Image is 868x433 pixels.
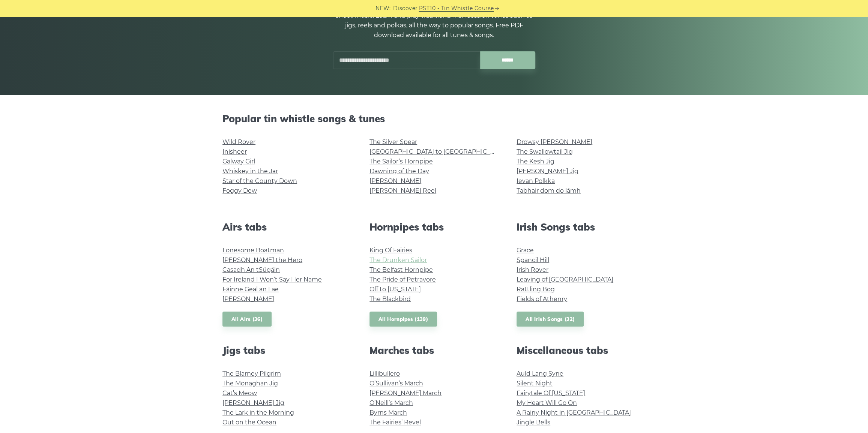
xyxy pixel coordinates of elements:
[517,168,578,175] a: [PERSON_NAME] Jig
[222,113,646,124] h2: Popular tin whistle songs & tunes
[517,409,631,416] a: A Rainy Night in [GEOGRAPHIC_DATA]
[222,399,284,406] a: [PERSON_NAME] Jig
[222,409,294,416] a: The Lark in the Morning
[369,295,411,303] a: The Blackbird
[222,138,255,145] a: Wild Rover
[222,256,302,264] a: [PERSON_NAME] the Hero
[419,4,494,13] a: PST10 - Tin Whistle Course
[517,295,567,303] a: Fields of Athenry
[222,419,276,426] a: Out on the Ocean
[222,390,257,397] a: Cat’s Meow
[517,312,584,327] a: All Irish Songs (32)
[222,221,351,233] h2: Airs tabs
[222,380,278,387] a: The Monaghan Jig
[517,177,555,184] a: Ievan Polkka
[369,380,423,387] a: O’Sullivan’s March
[369,177,421,184] a: [PERSON_NAME]
[222,266,280,273] a: Casadh An tSúgáin
[517,187,581,194] a: Tabhair dom do lámh
[222,168,278,175] a: Whiskey in the Jar
[369,168,429,175] a: Dawning of the Day
[517,286,555,293] a: Rattling Bog
[369,138,417,145] a: The Silver Spear
[369,276,436,283] a: The Pride of Petravore
[369,247,412,254] a: King Of Fairies
[517,399,577,406] a: My Heart Will Go On
[369,148,508,155] a: [GEOGRAPHIC_DATA] to [GEOGRAPHIC_DATA]
[517,419,550,426] a: Jingle Bells
[369,419,421,426] a: The Fairies’ Revel
[222,286,279,293] a: Fáinne Geal an Lae
[222,370,281,377] a: The Blarney Pilgrim
[222,187,257,194] a: Foggy Dew
[369,187,436,194] a: [PERSON_NAME] Reel
[222,158,255,165] a: Galway Girl
[369,158,433,165] a: The Sailor’s Hornpipe
[369,390,442,397] a: [PERSON_NAME] March
[333,1,535,40] p: 1000+ Irish tin whistle (penny whistle) tabs and notes with the sheet music. Learn and play tradi...
[222,177,297,184] a: Star of the County Down
[369,286,421,293] a: Off to [US_STATE]
[222,276,322,283] a: For Ireland I Won’t Say Her Name
[369,399,413,406] a: O’Neill’s March
[517,221,646,233] h2: Irish Songs tabs
[517,138,592,145] a: Drowsy [PERSON_NAME]
[222,295,274,303] a: [PERSON_NAME]
[222,345,351,356] h2: Jigs tabs
[222,247,284,254] a: Lonesome Boatman
[369,256,427,264] a: The Drunken Sailor
[517,345,646,356] h2: Miscellaneous tabs
[369,312,437,327] a: All Hornpipes (139)
[517,158,554,165] a: The Kesh Jig
[369,409,407,416] a: Byrns March
[517,266,548,273] a: Irish Rover
[517,380,553,387] a: Silent Night
[517,148,573,155] a: The Swallowtail Jig
[222,148,247,155] a: Inisheer
[369,266,433,273] a: The Belfast Hornpipe
[517,390,585,397] a: Fairytale Of [US_STATE]
[222,312,272,327] a: All Airs (36)
[369,345,499,356] h2: Marches tabs
[369,370,400,377] a: Lillibullero
[369,221,499,233] h2: Hornpipes tabs
[517,247,534,254] a: Grace
[517,256,549,264] a: Spancil Hill
[375,4,391,13] span: NEW:
[517,276,613,283] a: Leaving of [GEOGRAPHIC_DATA]
[393,4,418,13] span: Discover
[517,370,563,377] a: Auld Lang Syne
